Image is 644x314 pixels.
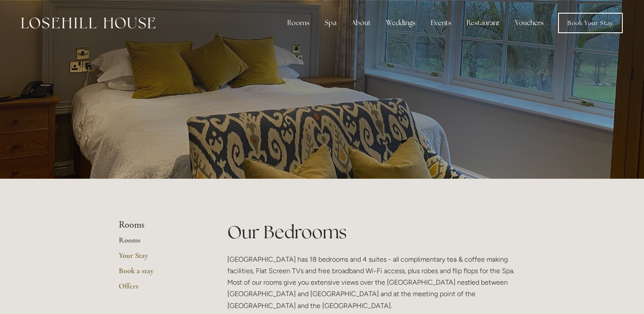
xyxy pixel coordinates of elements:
a: Book Your Stay [558,13,623,33]
a: Offers [119,281,200,297]
div: Events [424,14,458,31]
div: Restaurant [460,14,507,31]
div: About [345,14,378,31]
div: Rooms [280,14,316,31]
a: Your Stay [119,251,200,266]
a: Vouchers [508,14,550,31]
li: Rooms [119,220,200,231]
p: [GEOGRAPHIC_DATA] has 18 bedrooms and 4 suites - all complimentary tea & coffee making facilities... [227,254,526,311]
a: Rooms [119,235,200,251]
div: Spa [318,14,343,31]
img: Losehill House [21,17,155,29]
div: Weddings [379,14,422,31]
a: Book a stay [119,266,200,281]
h1: Our Bedrooms [227,220,526,245]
